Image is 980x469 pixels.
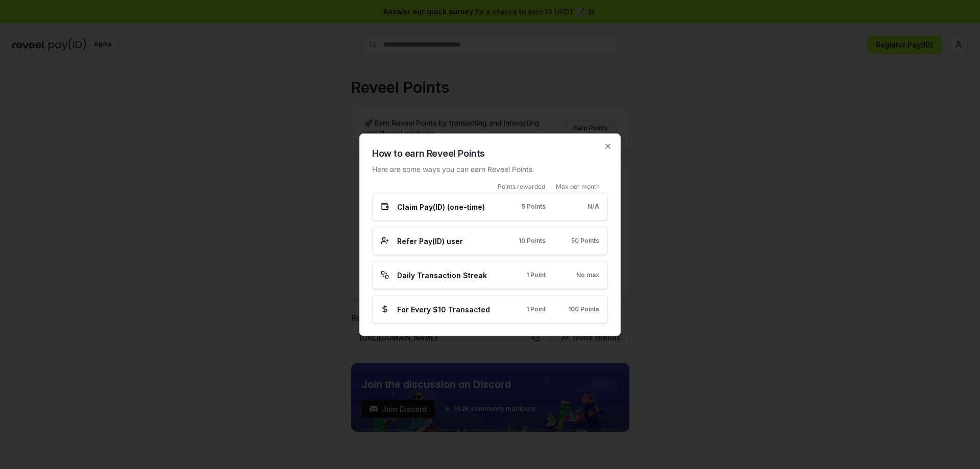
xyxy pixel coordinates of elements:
[556,182,600,190] span: Max per month
[571,237,599,245] span: 50 Points
[526,305,546,313] span: 1 Point
[526,271,546,279] span: 1 Point
[519,237,546,245] span: 10 Points
[397,201,485,212] span: Claim Pay(ID) (one-time)
[587,203,599,211] span: N/A
[397,269,487,280] span: Daily Transaction Streak
[498,182,545,190] span: Points rewarded
[372,163,608,174] p: Here are some ways you can earn Reveel Points
[397,235,463,246] span: Refer Pay(ID) user
[372,146,608,160] h2: How to earn Reveel Points
[397,304,490,314] span: For Every $10 Transacted
[576,271,599,279] span: No max
[568,305,599,313] span: 100 Points
[522,203,546,211] span: 5 Points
